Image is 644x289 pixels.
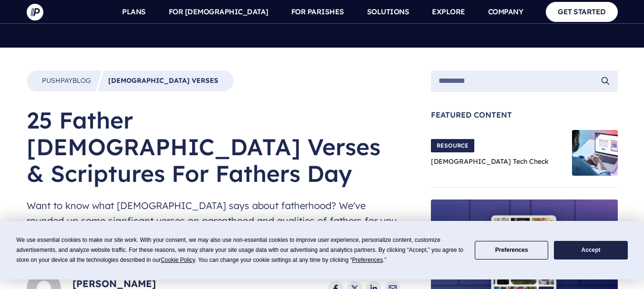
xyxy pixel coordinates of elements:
img: Church Tech Check Blog Hero Image [572,130,618,176]
a: PushpayBlog [42,76,91,86]
a: [DEMOGRAPHIC_DATA] Verses [108,76,218,86]
span: Cookie Policy [161,257,195,263]
span: RESOURCE [431,139,474,152]
h1: 25 Father [DEMOGRAPHIC_DATA] Verses & Scriptures For Fathers Day [27,107,400,187]
button: Preferences [475,241,548,259]
span: Featured Content [431,111,618,119]
a: GET STARTED [546,2,618,21]
a: [DEMOGRAPHIC_DATA] Tech Check [431,157,549,166]
span: Pushpay [42,76,72,85]
span: Preferences [352,257,383,263]
span: Want to know what [DEMOGRAPHIC_DATA] says about fatherhood? We've rounded up some signficant vers... [27,198,400,244]
button: Accept [554,241,627,259]
div: We use essential cookies to make our site work. With your consent, we may also use non-essential ... [16,235,463,265]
